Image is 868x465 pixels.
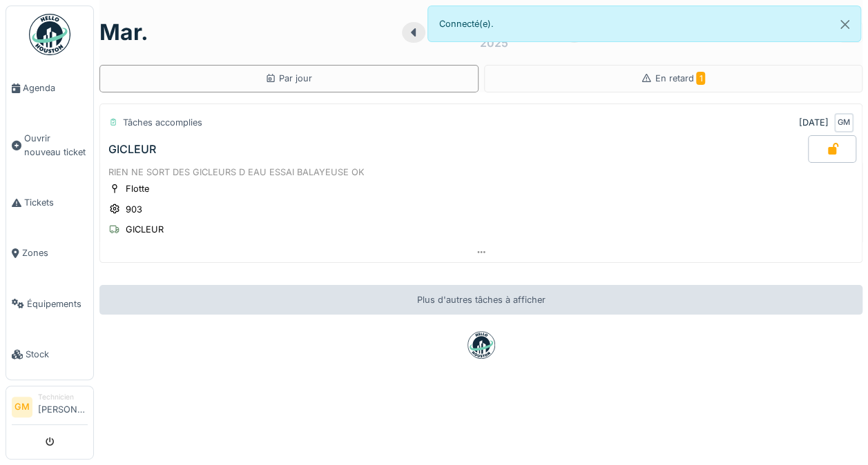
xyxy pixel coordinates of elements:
img: badge-BVDL4wpA.svg [467,331,495,359]
h1: mar. [99,19,148,46]
span: Équipements [27,297,88,310]
button: Close [829,6,860,43]
a: Zones [6,228,93,278]
span: Zones [22,246,88,259]
li: GM [12,397,32,417]
span: En retard [655,73,705,83]
a: GM Technicien[PERSON_NAME] [12,392,88,425]
a: Stock [6,329,93,379]
div: GM [834,113,853,132]
span: 1 [696,72,705,85]
span: Tickets [24,196,88,209]
li: [PERSON_NAME] [38,392,88,422]
span: Agenda [23,81,88,95]
div: RIEN NE SORT DES GICLEURS D EAU ESSAI BALAYEUSE OK [108,166,853,179]
div: Tâches accomplies [123,116,202,129]
div: 903 [126,203,142,216]
div: GICLEUR [126,223,164,236]
a: Ouvrir nouveau ticket [6,113,93,177]
span: Ouvrir nouveau ticket [24,132,88,158]
a: Équipements [6,279,93,329]
div: Flotte [126,182,149,195]
div: Technicien [38,392,88,402]
div: Plus d'autres tâches à afficher [99,285,862,315]
img: Badge_color-CXgf-gQk.svg [29,14,70,55]
div: Par jour [265,72,312,85]
a: Tickets [6,177,93,228]
div: [DATE] [799,116,829,129]
div: GICLEUR [108,143,156,156]
div: 2025 [480,34,508,51]
a: Agenda [6,63,93,113]
div: Connecté(e). [427,6,862,42]
span: Stock [26,348,88,361]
